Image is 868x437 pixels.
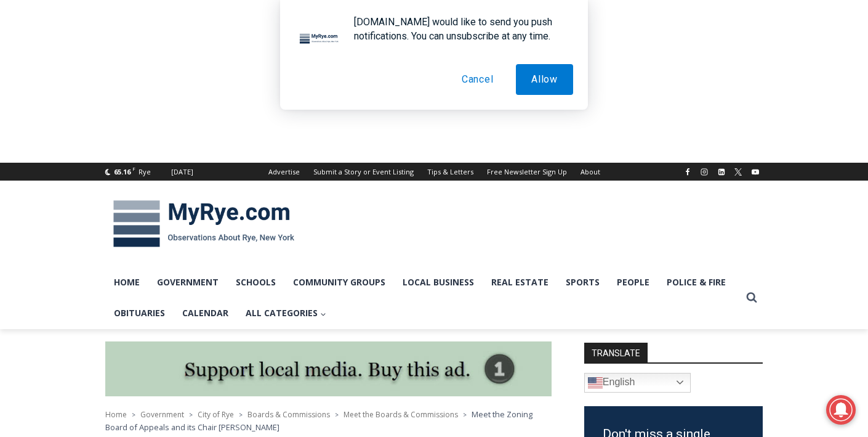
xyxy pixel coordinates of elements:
[394,267,483,298] a: Local Business
[446,64,509,95] button: Cancel
[105,408,552,433] nav: Breadcrumbs
[584,343,648,362] strong: TRANSLATE
[132,165,135,172] span: F
[741,287,763,309] button: View Search Form
[680,165,695,179] a: Facebook
[463,410,467,419] span: >
[588,375,603,390] img: en
[420,163,480,181] a: Tips & Letters
[237,298,335,329] a: All Categories
[483,267,557,298] a: Real Estate
[714,165,729,179] a: Linkedin
[480,163,574,181] a: Free Newsletter Sign Up
[132,410,135,419] span: >
[307,163,420,181] a: Submit a Story or Event Listing
[557,267,608,298] a: Sports
[139,166,151,178] div: Rye
[114,167,131,176] span: 65.16
[189,410,193,419] span: >
[731,165,745,179] a: X
[516,64,573,95] button: Allow
[105,298,174,329] a: Obituaries
[105,409,127,420] a: Home
[105,267,148,298] a: Home
[247,409,330,420] a: Boards & Commissions
[344,15,573,43] div: [DOMAIN_NAME] would like to send you push notifications. You can unsubscribe at any time.
[658,267,734,298] a: Police & Fire
[584,373,691,393] a: English
[227,267,284,298] a: Schools
[748,165,763,179] a: YouTube
[198,409,234,420] a: City of Rye
[295,15,344,64] img: notification icon
[105,267,741,329] nav: Primary Navigation
[174,298,237,329] a: Calendar
[262,163,307,181] a: Advertise
[697,165,712,179] a: Instagram
[105,409,532,432] span: Meet the Zoning Board of Appeals and its Chair [PERSON_NAME]
[140,409,184,420] a: Government
[608,267,658,298] a: People
[246,306,326,320] span: All Categories
[284,267,394,298] a: Community Groups
[148,267,227,298] a: Government
[105,192,302,256] img: MyRye.com
[574,163,607,181] a: About
[171,166,193,178] div: [DATE]
[239,410,243,419] span: >
[105,341,552,397] img: support local media, buy this ad
[262,163,607,181] nav: Secondary Navigation
[344,409,458,420] a: Meet the Boards & Commissions
[335,410,339,419] span: >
